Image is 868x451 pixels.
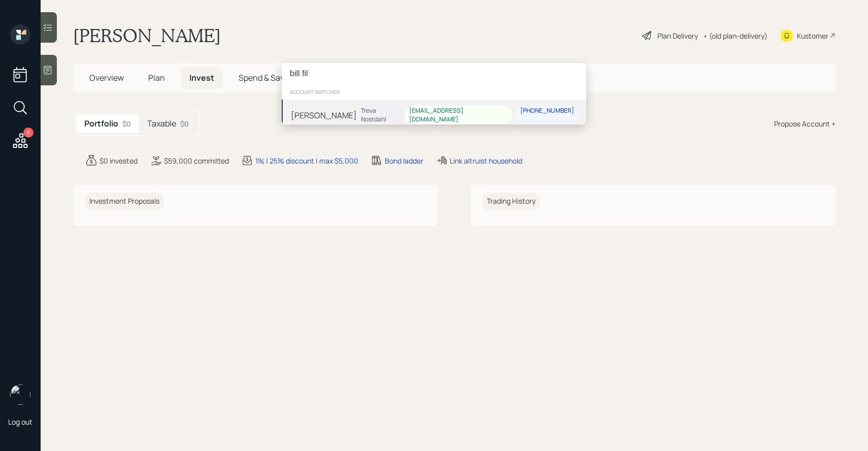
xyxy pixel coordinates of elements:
[520,107,574,115] div: [PHONE_NUMBER]
[291,109,357,121] div: [PERSON_NAME]
[361,107,401,124] div: Treva Nostdahl
[282,84,586,100] div: account switcher
[409,107,508,124] div: [EMAIL_ADDRESS][DOMAIN_NAME]
[282,63,586,84] input: Type a command or search…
